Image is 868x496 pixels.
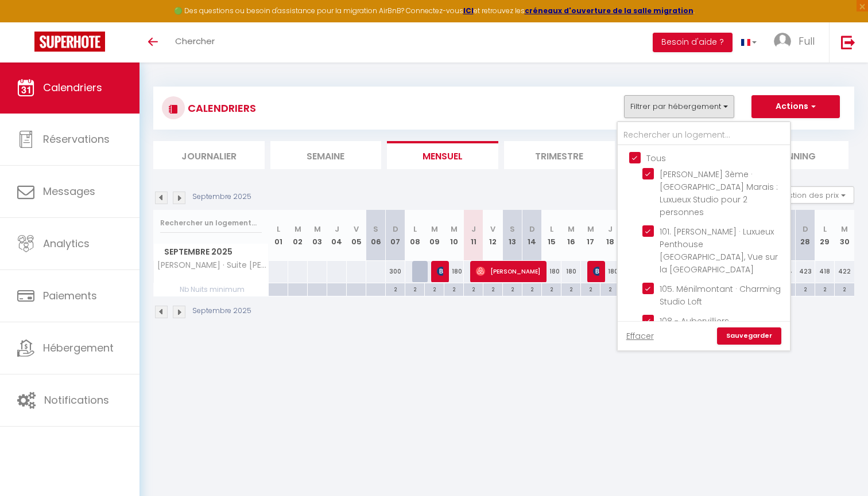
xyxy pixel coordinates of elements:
abbr: V [490,224,495,235]
div: 422 [835,261,854,282]
th: 01 [269,210,288,261]
th: 15 [542,210,561,261]
button: Filtrer par hébergement [624,95,734,118]
th: 06 [366,210,386,261]
abbr: D [803,224,808,235]
div: 180 [542,261,561,282]
th: 13 [503,210,522,261]
button: Besoin d'aide ? [653,33,733,52]
span: Paiements [43,288,97,303]
abbr: L [550,224,553,235]
div: 2 [815,283,834,294]
input: Rechercher un logement... [160,213,262,233]
div: 2 [835,283,854,294]
abbr: D [393,224,398,235]
th: 10 [444,210,464,261]
button: Actions [751,95,840,118]
li: Semaine [270,141,382,169]
div: 180 [444,261,464,282]
div: 2 [503,283,522,294]
span: Nb Nuits minimum [154,283,268,296]
abbr: M [841,224,848,235]
abbr: L [277,224,280,235]
p: Septembre 2025 [192,192,251,202]
li: Mensuel [387,141,498,169]
h3: CALENDRIERS [185,95,256,121]
th: 09 [425,210,444,261]
span: Full [799,34,815,48]
abbr: M [451,224,458,235]
a: créneaux d'ouverture de la salle migration [525,6,693,15]
li: Planning [738,141,849,169]
strong: ICI [463,6,474,15]
button: Ouvrir le widget de chat LiveChat [9,5,44,39]
span: Réservations [43,132,110,146]
th: 14 [522,210,542,261]
th: 02 [288,210,308,261]
iframe: Chat [819,444,859,487]
th: 05 [347,210,366,261]
th: 04 [327,210,347,261]
div: 180 [561,261,581,282]
span: Analytics [43,236,90,251]
a: Sauvegarder [717,327,781,345]
th: 08 [405,210,425,261]
div: 2 [386,283,405,294]
span: 105. Ménilmontant · Charming Studio Loft [660,283,781,307]
input: Rechercher un logement... [618,125,790,146]
div: 300 [386,261,405,282]
span: Notifications [44,393,109,407]
abbr: L [413,224,417,235]
img: ... [774,33,791,50]
div: 180 [600,261,620,282]
span: Messages [43,184,95,198]
th: 30 [835,210,854,261]
span: [PERSON_NAME] [476,260,541,282]
p: Septembre 2025 [192,306,251,317]
abbr: M [568,224,575,235]
span: 101. [PERSON_NAME] · Luxueux Penthouse [GEOGRAPHIC_DATA], Vue sur la [GEOGRAPHIC_DATA] [660,226,778,275]
th: 18 [600,210,620,261]
th: 11 [464,210,483,261]
div: 423 [796,261,815,282]
span: Calendriers [43,80,102,95]
img: logout [841,35,855,49]
li: Trimestre [504,141,615,169]
span: [PERSON_NAME] 3ème · [GEOGRAPHIC_DATA] Marais : Luxueux Studio pour 2 personnes [660,169,778,218]
abbr: L [823,224,827,235]
div: Filtrer par hébergement [617,121,791,352]
span: Septembre 2025 [154,244,268,260]
img: Super Booking [34,32,105,52]
div: 418 [815,261,835,282]
button: Gestion des prix [769,186,854,204]
th: 07 [386,210,405,261]
div: 2 [464,283,483,294]
abbr: J [608,224,613,235]
span: Chercher [175,35,215,47]
abbr: M [587,224,594,235]
abbr: S [373,224,378,235]
a: Chercher [166,22,223,63]
abbr: M [431,224,438,235]
span: [PERSON_NAME] [437,260,443,282]
li: Journalier [153,141,265,169]
abbr: M [314,224,321,235]
abbr: M [294,224,301,235]
div: 2 [796,283,815,294]
th: 12 [483,210,503,261]
div: 2 [561,283,580,294]
div: 2 [600,283,619,294]
abbr: D [529,224,535,235]
div: 2 [425,283,444,294]
abbr: J [335,224,339,235]
div: 2 [542,283,561,294]
div: 2 [405,283,424,294]
abbr: J [471,224,476,235]
div: 2 [483,283,502,294]
a: Effacer [626,330,654,342]
span: Hébergement [43,341,114,355]
th: 17 [581,210,600,261]
abbr: S [510,224,515,235]
span: [PERSON_NAME] · Suite [PERSON_NAME] - Charme au Cœur du 16ème Arr. [156,261,270,270]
